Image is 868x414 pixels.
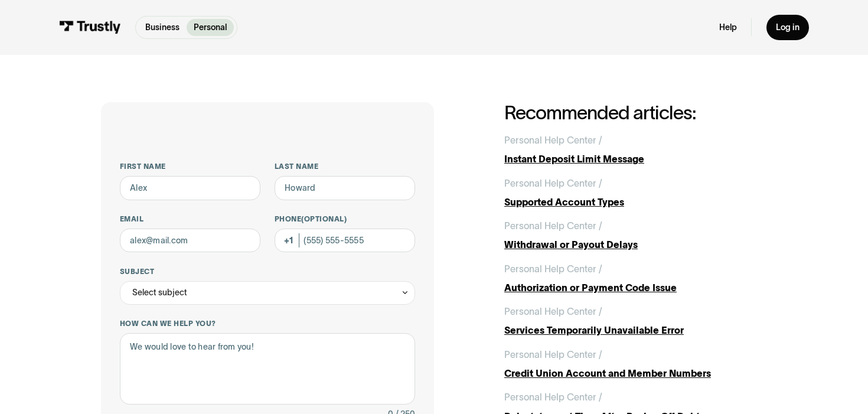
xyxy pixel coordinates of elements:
[504,390,602,404] div: Personal Help Center /
[504,262,767,295] a: Personal Help Center /Authorization or Payment Code Issue
[132,285,187,299] div: Select subject
[504,304,767,337] a: Personal Help Center /Services Temporarily Unavailable Error
[504,219,602,233] div: Personal Help Center /
[275,176,415,200] input: Howard
[120,267,415,276] label: Subject
[504,281,767,295] div: Authorization or Payment Code Issue
[187,19,234,36] a: Personal
[120,319,415,328] label: How can we help you?
[504,133,767,166] a: Personal Help Center /Instant Deposit Limit Message
[504,219,767,252] a: Personal Help Center /Withdrawal or Payout Delays
[504,176,602,190] div: Personal Help Center /
[504,304,602,318] div: Personal Help Center /
[504,366,767,380] div: Credit Union Account and Member Numbers
[504,176,767,209] a: Personal Help Center /Supported Account Types
[120,229,260,252] input: alex@mail.com
[766,15,809,40] a: Log in
[504,152,767,166] div: Instant Deposit Limit Message
[145,21,180,34] p: Business
[120,214,260,224] label: Email
[504,347,767,380] a: Personal Help Center /Credit Union Account and Member Numbers
[59,21,121,34] img: Trustly Logo
[275,229,415,252] input: (555) 555-5555
[504,133,602,147] div: Personal Help Center /
[504,262,602,276] div: Personal Help Center /
[504,237,767,252] div: Withdrawal or Payout Delays
[504,347,602,361] div: Personal Help Center /
[504,195,767,209] div: Supported Account Types
[776,22,800,32] div: Log in
[275,162,415,171] label: Last name
[275,214,415,224] label: Phone
[301,215,347,223] span: (Optional)
[194,21,227,34] p: Personal
[719,22,737,32] a: Help
[138,19,187,36] a: Business
[120,176,260,200] input: Alex
[120,162,260,171] label: First name
[504,323,767,337] div: Services Temporarily Unavailable Error
[504,102,767,123] h2: Recommended articles:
